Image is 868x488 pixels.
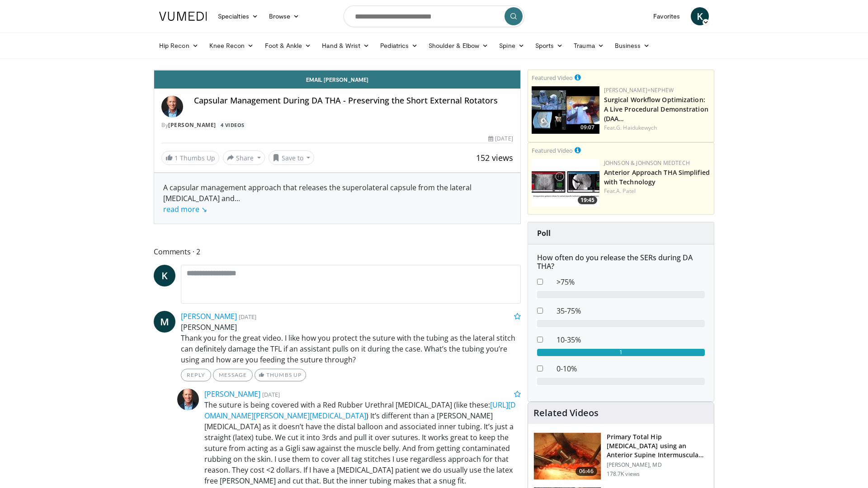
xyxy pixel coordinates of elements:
[607,461,708,469] p: [PERSON_NAME], MD
[163,204,207,214] a: read more ↘
[532,86,599,134] img: bcfc90b5-8c69-4b20-afee-af4c0acaf118.150x105_q85_crop-smart_upscale.jpg
[550,363,712,374] dd: 0-10%
[181,322,521,365] p: [PERSON_NAME] Thank you for the great video. I like how you protect the suture with the tubing as...
[344,5,524,27] input: Search topics, interventions
[609,37,656,55] a: Business
[534,433,601,480] img: 263423_3.png.150x105_q85_crop-smart_upscale.jpg
[168,121,216,129] a: [PERSON_NAME]
[533,408,599,418] h4: Related Videos
[691,7,709,25] a: K
[259,37,317,55] a: Foot & Ankle
[269,150,315,165] button: Save to
[532,146,573,155] small: Featured Video
[607,432,708,460] h3: Primary Total Hip [MEDICAL_DATA] using an Anterior Supine Intermuscula…
[181,311,237,321] a: [PERSON_NAME]
[213,369,253,381] a: Message
[616,124,657,131] a: G. Haidukewych
[550,305,712,316] dd: 35-75%
[488,135,513,143] div: [DATE]
[375,37,423,55] a: Pediatrics
[616,187,636,195] a: A. Patel
[262,390,280,399] small: [DATE]
[239,313,256,321] small: [DATE]
[194,96,513,106] h4: Capsular Management During DA THA - Preserving the Short External Rotators
[550,277,712,287] dd: >75%
[316,37,375,55] a: Hand & Wrist
[175,154,178,162] span: 1
[423,37,494,55] a: Shoulder & Elbow
[537,349,705,356] div: 1
[154,37,204,55] a: Hip Recon
[604,159,690,167] a: Johnson & Johnson MedTech
[159,12,207,21] img: VuMedi Logo
[154,265,175,286] a: K
[204,389,260,399] a: [PERSON_NAME]
[532,159,599,206] a: 19:45
[604,86,674,94] a: [PERSON_NAME]+Nephew
[494,37,529,55] a: Spine
[161,151,219,165] a: 1 Thumbs Up
[217,121,247,129] a: 4 Videos
[163,182,511,215] div: A capsular management approach that releases the superolateral capsule from the lateral [MEDICAL_...
[264,7,305,25] a: Browse
[161,121,513,129] div: By
[537,228,551,238] strong: Poll
[532,74,573,82] small: Featured Video
[576,467,597,476] span: 06:46
[154,246,521,258] span: Comments 2
[154,311,175,333] a: M
[604,124,710,132] div: Feat.
[532,159,599,206] img: 06bb1c17-1231-4454-8f12-6191b0b3b81a.150x105_q85_crop-smart_upscale.jpg
[532,86,599,134] a: 09:07
[181,369,211,381] a: Reply
[578,196,597,204] span: 19:45
[223,150,265,165] button: Share
[255,369,306,381] a: Thumbs Up
[607,470,640,478] p: 178.7K views
[533,432,708,480] a: 06:46 Primary Total Hip [MEDICAL_DATA] using an Anterior Supine Intermuscula… [PERSON_NAME], MD 1...
[648,7,685,25] a: Favorites
[578,123,597,131] span: 09:07
[204,37,259,55] a: Knee Recon
[212,7,264,25] a: Specialties
[604,168,710,186] a: Anterior Approach THA Simplified with Technology
[604,95,708,123] a: Surgical Workflow Optimization: A Live Procedural Demonstration (DAA…
[537,253,705,271] h6: How often do you release the SERs during DA THA?
[161,96,183,117] img: Avatar
[530,37,569,55] a: Sports
[476,152,513,163] span: 152 views
[550,334,712,345] dd: 10-35%
[568,37,609,55] a: Trauma
[604,187,710,195] div: Feat.
[177,389,199,410] img: Avatar
[154,70,520,89] a: Email [PERSON_NAME]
